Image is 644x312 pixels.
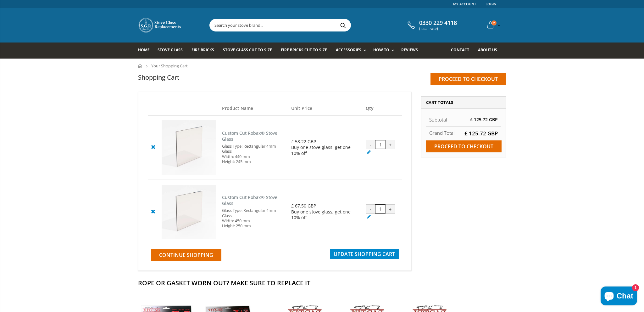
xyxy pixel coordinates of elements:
h2: Rope Or Gasket Worn Out? Make Sure To Replace It [138,279,506,287]
div: + [386,204,395,214]
span: £ 67.50 GBP [291,203,316,209]
div: Glass Type: Rectangular 4mm Glass Width: 450 mm Height: 250 mm [222,208,285,229]
th: Product Name [219,101,288,116]
a: Fire Bricks Cut To Size [281,43,332,59]
input: Proceed to checkout [426,140,502,152]
span: Continue Shopping [159,252,213,258]
div: Buy one stove glass, get one 10% off [291,145,360,156]
a: Fire Bricks [192,43,219,59]
a: Continue Shopping [151,249,221,261]
span: Subtotal [429,116,447,123]
th: Unit Price [288,101,363,116]
span: 2 [491,20,497,26]
a: How To [373,43,397,59]
img: Custom Cut Robax® Stove Glass - Pool #1 [162,185,216,239]
div: + [386,140,395,149]
span: (local rate) [419,26,457,31]
inbox-online-store-chat: Shopify online store chat [599,286,639,307]
div: Buy one stove glass, get one 10% off [291,209,360,220]
span: £ 125.72 GBP [464,130,498,137]
span: About us [478,47,497,53]
span: 0330 229 4118 [419,20,457,26]
div: - [366,140,375,149]
span: Fire Bricks Cut To Size [281,47,327,53]
img: Custom Cut Robax® Stove Glass - Pool #2 [162,120,216,174]
strong: Grand Total [429,130,454,136]
span: Reviews [401,47,418,53]
span: £ 58.22 GBP [291,139,316,145]
a: Home [138,64,143,68]
th: Qty [363,101,402,116]
a: Stove Glass Cut To Size [223,43,276,59]
a: Accessories [336,43,369,59]
span: £ 125.72 GBP [470,116,498,122]
span: Cart Totals [426,99,453,105]
span: Home [138,47,150,53]
span: Fire Bricks [192,47,214,53]
img: Stove Glass Replacement [138,17,182,33]
a: Home [138,43,154,59]
span: Update Shopping Cart [334,251,395,258]
span: Stove Glass Cut To Size [223,47,272,53]
button: Search [336,19,350,31]
button: Update Shopping Cart [330,249,399,259]
span: Your Shopping Cart [151,63,188,69]
div: Glass Type: Rectangular 4mm Glass Width: 440 mm Height: 245 mm [222,144,285,164]
span: How To [373,47,389,53]
span: Accessories [336,47,361,53]
a: Reviews [401,43,423,59]
a: Stove Glass [158,43,187,59]
input: Proceed to checkout [430,73,506,85]
a: 0330 229 4118 (local rate) [406,20,457,31]
span: Contact [451,47,469,53]
a: Custom Cut Robax® Stove Glass [222,194,277,206]
span: Stove Glass [158,47,183,53]
input: Search your stove brand... [210,19,421,31]
a: About us [478,43,502,59]
div: - [366,204,375,214]
a: Custom Cut Robax® Stove Glass [222,130,277,142]
a: Contact [451,43,474,59]
a: 2 [485,19,502,31]
h1: Shopping Cart [138,73,180,82]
